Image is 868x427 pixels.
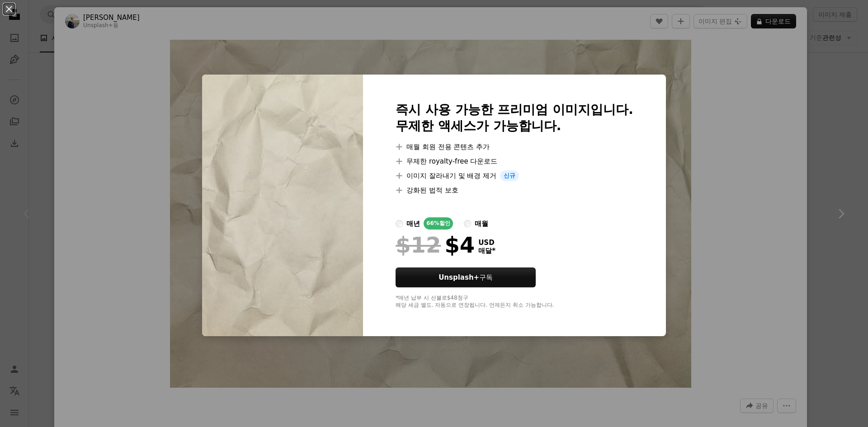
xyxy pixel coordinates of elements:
h2: 즉시 사용 가능한 프리미엄 이미지입니다. 무제한 액세스가 가능합니다. [396,102,633,134]
div: 매년 [406,218,420,229]
div: $4 [396,233,475,257]
input: 매년66%할인 [396,220,403,227]
div: *매년 납부 시 선불로 $48 청구 해당 세금 별도. 자동으로 연장됩니다. 언제든지 취소 가능합니다. [396,295,633,309]
input: 매월 [464,220,471,227]
span: $12 [396,233,441,257]
span: USD [478,239,495,247]
li: 매월 회원 전용 콘텐츠 추가 [396,141,633,152]
span: 신규 [500,170,519,181]
li: 무제한 royalty-free 다운로드 [396,156,633,167]
button: Unsplash+구독 [396,267,536,287]
strong: Unsplash+ [439,273,479,282]
div: 매월 [475,218,488,229]
div: 66% 할인 [424,217,453,230]
li: 이미지 잘라내기 및 배경 제거 [396,170,633,181]
li: 강화된 법적 보호 [396,185,633,196]
img: premium_photo-1675695700239-44153e6bf430 [202,75,363,336]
